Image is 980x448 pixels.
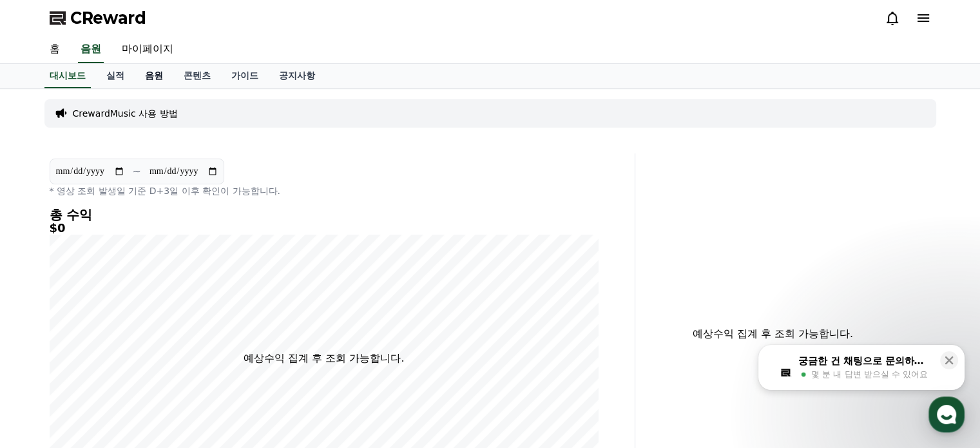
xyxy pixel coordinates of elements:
a: 홈 [4,341,85,373]
a: 가이드 [221,64,269,88]
span: CReward [70,8,146,28]
a: 대화 [85,341,166,373]
a: CrewardMusic 사용 방법 [73,107,178,120]
span: 대화 [118,361,133,371]
a: 콘텐츠 [173,64,221,88]
a: CReward [50,8,146,28]
span: 설정 [199,360,215,371]
a: 마이페이지 [111,36,184,63]
p: * 영상 조회 발생일 기준 D+3일 이후 확인이 가능합니다. [50,184,599,197]
p: ~ [133,164,141,179]
a: 음원 [78,36,104,63]
h4: 총 수익 [50,208,599,222]
span: 홈 [41,360,48,371]
a: 실적 [96,64,135,88]
a: 공지사항 [269,64,325,88]
h5: $0 [50,222,599,235]
p: 예상수익 집계 후 조회 가능합니다. [646,326,900,342]
a: 홈 [39,36,70,63]
p: 예상수익 집계 후 조회 가능합니다. [244,351,404,366]
a: 대시보드 [44,64,91,88]
a: 설정 [166,341,247,373]
a: 음원 [135,64,173,88]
